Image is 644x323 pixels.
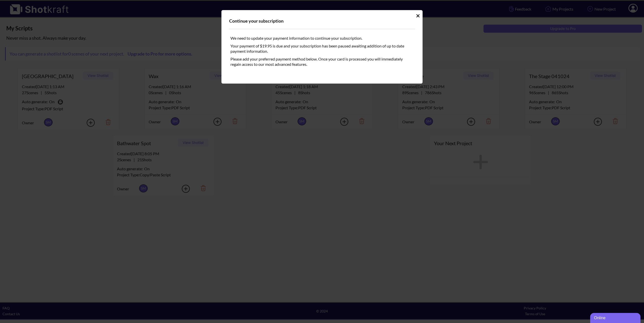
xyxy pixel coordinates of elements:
div: We need to update your payment information to continue your subscription. [229,34,415,42]
div: Idle Modal [221,10,423,84]
div: Your payment of $19.95 is due and your subscription has been paused awaiting addition of up to da... [229,42,415,55]
div: Please add your preferred payment method below. Once your card is processed you will immediately ... [229,55,415,73]
iframe: chat widget [590,312,641,323]
div: Continue your subscription [229,18,415,24]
